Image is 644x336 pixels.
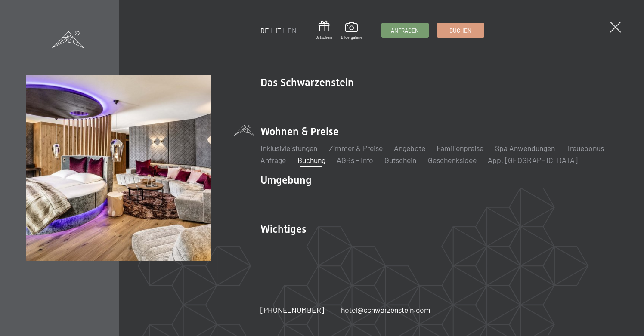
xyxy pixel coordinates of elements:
[449,27,471,34] span: Buchen
[260,143,317,153] a: Inklusivleistungen
[328,143,382,153] a: Zimmer & Preise
[260,155,286,165] a: Anfrage
[288,26,297,34] a: EN
[337,155,373,165] a: AGBs - Info
[260,305,324,315] a: [PHONE_NUMBER]
[437,23,484,37] a: Buchen
[276,26,281,34] a: IT
[437,143,483,153] a: Familienpreise
[381,23,428,37] a: Anfragen
[260,26,269,34] a: DE
[394,143,425,153] a: Angebote
[384,155,416,165] a: Gutschein
[260,305,324,314] span: [PHONE_NUMBER]
[297,155,325,165] a: Buchung
[488,155,578,165] a: App. [GEOGRAPHIC_DATA]
[495,143,554,153] a: Spa Anwendungen
[427,155,476,165] a: Geschenksidee
[341,305,430,315] a: hotel@schwarzenstein.com
[566,143,604,153] a: Treuebonus
[391,27,419,34] span: Anfragen
[316,35,332,40] span: Gutschein
[341,22,362,40] a: Bildergalerie
[316,21,332,40] a: Gutschein
[341,35,362,40] span: Bildergalerie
